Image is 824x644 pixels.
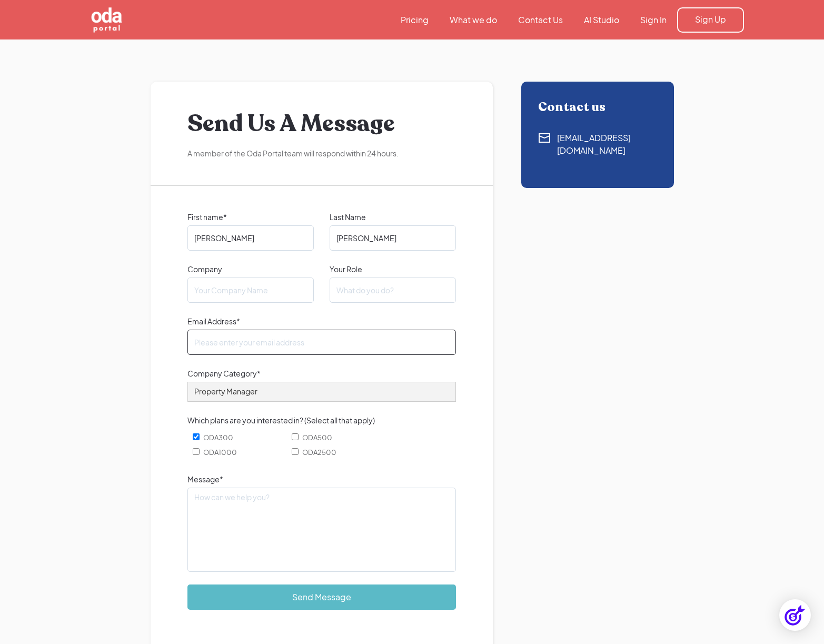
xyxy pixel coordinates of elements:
label: Message* [187,473,456,485]
input: What do you do? [330,278,456,303]
input: ODA300 [193,433,200,440]
input: Your Company Name [187,278,314,303]
label: Last Name [330,211,456,223]
label: First name* [187,211,314,223]
label: Email Address* [187,315,456,327]
input: What's your first name? [187,225,314,251]
a: Contact Us [508,14,573,26]
a: AI Studio [573,14,630,26]
input: ODA500 [292,433,299,440]
span: ODA2500 [302,447,336,458]
label: Company [187,263,314,275]
a: Sign In [630,14,677,26]
label: Your Role [330,263,456,275]
div: [EMAIL_ADDRESS][DOMAIN_NAME] [557,132,657,157]
div: Sign Up [695,14,726,25]
label: Which plans are you interested in? (Select all that apply) [187,414,456,426]
label: Company Category* [187,368,456,379]
input: Please enter your email address [187,330,456,355]
input: ODA2500 [292,448,299,455]
div: A member of the Oda Portal team will respond within 24 hours. [187,148,456,159]
a: What we do [439,14,508,26]
input: ODA1000 [193,448,200,455]
div: Contact us [538,100,657,115]
img: Contact using email [538,132,551,144]
a: home [81,6,181,34]
input: What's your last name? [330,225,456,251]
span: ODA500 [302,432,332,443]
span: ODA300 [203,432,233,443]
h1: Send Us A Message [187,108,456,140]
a: Contact using email[EMAIL_ADDRESS][DOMAIN_NAME] [538,132,657,157]
span: ODA1000 [203,447,237,458]
input: Send Message [187,584,456,610]
a: Sign Up [677,7,744,33]
a: Pricing [390,14,439,26]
